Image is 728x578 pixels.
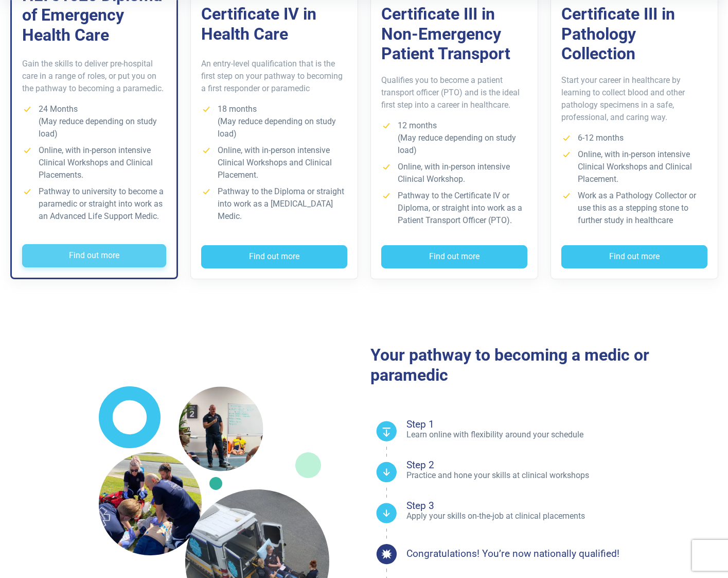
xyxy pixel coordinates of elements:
[561,74,707,124] p: Start your career in healthcare by learning to collect blood and other pathology specimens in a s...
[406,419,718,429] h4: Step 1
[201,245,347,269] button: Find out more
[22,103,166,140] li: 24 Months (May reduce depending on study load)
[22,244,166,268] button: Find out more
[561,132,707,144] li: 6-12 months
[201,103,347,140] li: 18 months (May reduce depending on study load)
[201,185,347,223] li: Pathway to the Diploma or straight into work as a [MEDICAL_DATA] Medic.
[22,58,166,95] p: Gain the skills to deliver pre-hospital care in a range of roles, or put you on the pathway to be...
[201,58,347,95] p: An entry-level qualification that is the first step on your pathway to becoming a first responder...
[381,120,527,157] li: 12 months (May reduce depending on study load)
[370,345,718,385] h2: Your pathway to becoming a medic or paramedic
[22,144,166,181] li: Online, with in-person intensive Clinical Workshops and Clinical Placements.
[406,511,718,522] p: Apply your skills on-the-job at clinical placements
[561,190,707,227] li: Work as a Pathology Collector or use this as a stepping stone to further study in healthcare
[201,144,347,181] li: Online, with in-person intensive Clinical Workshops and Clinical Placement.
[406,501,718,511] h4: Step 3
[381,245,527,269] button: Find out more
[381,190,527,227] li: Pathway to the Certificate IV or Diploma, or straight into work as a Patient Transport Officer (P...
[561,148,707,185] li: Online, with in-person intensive Clinical Workshops and Clinical Placement.
[561,245,707,269] button: Find out more
[406,429,718,440] p: Learn online with flexibility around your schedule
[406,470,718,481] p: Practice and hone your skills at clinical workshops
[381,74,527,111] p: Qualifies you to become a patient transport officer (PTO) and is the ideal first step into a care...
[381,161,527,185] li: Online, with in-person intensive Clinical Workshop.
[406,460,718,470] h4: Step 2
[406,549,619,558] h4: Congratulations! You’re now nationally qualified!
[22,185,166,223] li: Pathway to university to become a paramedic or straight into work as an Advanced Life Support Medic.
